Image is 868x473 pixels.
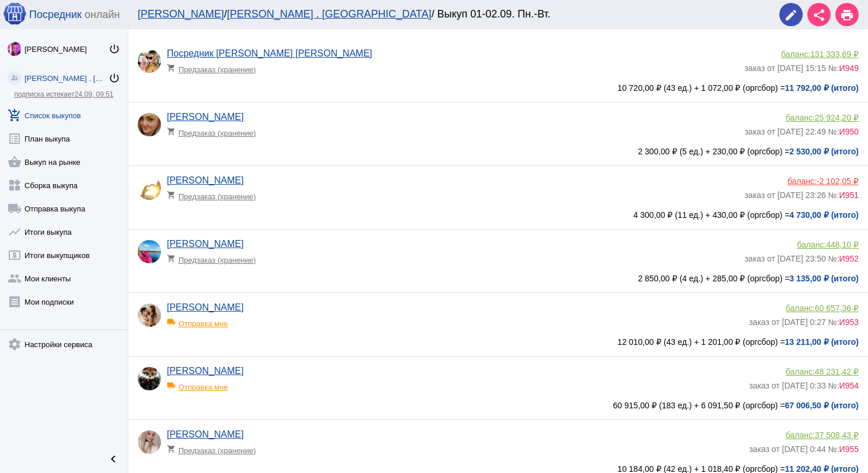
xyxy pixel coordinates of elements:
mat-icon: add_shopping_cart [8,108,22,122]
mat-icon: show_chart [8,225,22,239]
span: -2 102,05 ₽ [817,177,859,186]
mat-icon: shopping_cart [167,127,178,136]
span: 37 508,43 ₽ [815,430,859,440]
span: И953 [839,317,859,327]
div: / / Выкуп 01-02.09. Пн.-Вт. [138,8,768,20]
mat-icon: chevron_left [106,452,120,466]
mat-icon: edit [784,8,798,22]
a: [PERSON_NAME] . [GEOGRAPHIC_DATA] [227,8,431,20]
div: Предзаказ (хранение) [167,59,263,74]
span: 448,10 ₽ [826,240,859,249]
b: 67 006,50 ₽ (итого) [785,401,859,410]
a: [PERSON_NAME] [167,175,244,185]
a: [PERSON_NAME] [167,302,244,312]
div: заказ от [DATE] 0:33 №: [749,376,859,390]
img: lTMkEctRifZclLSmMfjPiqPo9_IitIQc7Zm9_kTpSvtuFf7FYwI_Wl6KSELaRxoJkUZJMTCIoWL9lUW6Yz6GDjvR.jpg [138,113,161,136]
a: [PERSON_NAME] [138,8,224,20]
span: онлайн [85,9,120,21]
div: 10 720,00 ₽ (43 ед.) + 1 072,00 ₽ (оргсбор) = [138,83,859,93]
div: Отправка мне [167,376,263,391]
img: TDutzmL3pnCc61ieyRQKbxF1oh3ZlHyopRuuLBCcQ47DC32FkPK_1BnhhmTm2SpdidrN2nwNFSFXWT6dC8WtRdgs.jpg [138,240,161,263]
mat-icon: list_alt [8,132,22,146]
div: заказ от [DATE] 0:27 №: [749,313,859,327]
mat-icon: settings [8,337,22,351]
span: 25 924,20 ₽ [815,113,859,122]
a: [PERSON_NAME] [167,366,244,376]
div: 4 300,00 ₽ (11 ед.) + 430,00 ₽ (оргсбор) = [138,210,859,220]
span: И952 [839,254,859,263]
div: Отправка мне [167,313,263,328]
mat-icon: shopping_cart [167,190,178,199]
div: баланс: [744,240,859,249]
div: заказ от [DATE] 23:26 №: [744,186,859,200]
a: подписка истекает24.09, 09:51 [14,90,113,98]
span: 24.09, 09:51 [75,90,114,98]
mat-icon: shopping_cart [167,63,178,72]
div: [PERSON_NAME] . [GEOGRAPHIC_DATA] [24,74,108,83]
div: баланс: [749,367,859,376]
b: 4 730,00 ₽ (итого) [789,210,859,220]
img: vd2iKW0PW-FsqLi4RmhEwsCg2KrKpVNwsQFjmPRsT4HaO-m7wc8r3lMq2bEv28q2mqI8OJVjWDK1XKAm0SGrcN3D.jpg [138,367,161,390]
div: баланс: [744,50,859,59]
div: 60 915,00 ₽ (183 ед.) + 6 091,50 ₽ (оргсбор) = [138,401,859,410]
mat-icon: shopping_cart [167,254,178,263]
mat-icon: power_settings_new [108,72,120,84]
div: Предзаказ (хранение) [167,249,263,264]
mat-icon: shopping_cart [167,444,178,453]
b: 3 135,00 ₽ (итого) [789,274,859,283]
div: баланс: [749,303,859,313]
b: 13 211,00 ₽ (итого) [785,337,859,347]
b: 11 792,00 ₽ (итого) [785,83,859,93]
mat-icon: group [8,271,22,285]
span: 48 231,42 ₽ [815,367,859,376]
a: Посредник [PERSON_NAME] [PERSON_NAME] [167,48,372,58]
img: ynNktYQzf9XegH-4cU-LyNw6tVMvCiBZvitlWhmqN6V9Z8oFzpzry49TkfxKreKmLsx4MdRrL2HiXeTvE9qpXpL3.jpg [138,177,161,200]
div: заказ от [DATE] 15:15 №: [744,59,859,73]
mat-icon: receipt [8,295,22,309]
span: Посредник [29,9,82,21]
div: заказ от [DATE] 23:50 №: [744,249,859,263]
div: 2 300,00 ₽ (5 ед.) + 230,00 ₽ (оргсбор) = [138,147,859,156]
div: Предзаказ (хранение) [167,186,263,201]
b: 2 530,00 ₽ (итого) [789,147,859,156]
mat-icon: print [840,8,854,22]
mat-icon: local_shipping [8,202,22,216]
div: Предзаказ (хранение) [167,122,263,137]
div: баланс: [744,177,859,186]
mat-icon: share [812,8,826,22]
div: баланс: [744,113,859,122]
mat-icon: power_settings_new [108,43,120,55]
mat-icon: shopping_basket [8,155,22,169]
div: 2 850,00 ₽ (4 ед.) + 285,00 ₽ (оргсбор) = [138,274,859,283]
div: заказ от [DATE] 0:44 №: [749,440,859,454]
a: [PERSON_NAME] [167,429,244,439]
a: [PERSON_NAME] [167,112,244,122]
div: 12 010,00 ₽ (43 ед.) + 1 201,00 ₽ (оргсбор) = [138,337,859,347]
img: 73xLq58P2BOqs-qIllg3xXCtabieAB0OMVER0XTxHpc0AjG-Rb2SSuXsq4It7hEfqgBcQNho.jpg [8,42,22,56]
img: apple-icon-60x60.png [3,2,26,25]
div: заказ от [DATE] 22:49 №: [744,122,859,136]
span: И950 [839,127,859,136]
mat-icon: local_atm [8,248,22,262]
img: community_200.png [8,71,22,85]
mat-icon: widgets [8,178,22,192]
div: [PERSON_NAME] [24,45,108,54]
mat-icon: local_shipping [167,317,178,326]
span: И951 [839,190,859,200]
span: И949 [839,63,859,73]
img: e78SHcMQxUdyZPSmMuqhNNSihG5qwqpCvo9g4MOCF4FTeRBVJFDFa5Ue9I0hMuL5lN3RLiAO5xl6ZtzinHj_WwJj.jpg [138,303,161,327]
div: баланс: [749,430,859,440]
span: И954 [839,381,859,390]
span: 60 657,36 ₽ [815,303,859,313]
img: jpYarlG_rMSRdqPbVPQVGBq6sjAws1PGEm5gZ1VrcU0z7HB6t_6-VAYqmDps2aDbz8He_Uz8T3ZkfUszj2kIdyl7.jpg [138,430,161,454]
div: Предзаказ (хранение) [167,440,263,455]
img: klfIT1i2k3saJfNGA6XPqTU7p5ZjdXiiDsm8fFA7nihaIQp9Knjm0Fohy3f__4ywE27KCYV1LPWaOQBexqZpekWk.jpg [138,50,161,73]
a: [PERSON_NAME] [167,239,244,249]
span: 131 333,69 ₽ [810,50,859,59]
mat-icon: local_shipping [167,381,178,390]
